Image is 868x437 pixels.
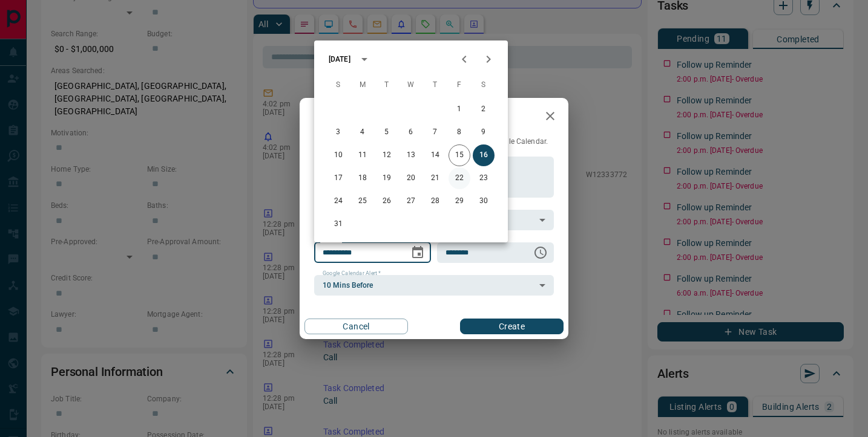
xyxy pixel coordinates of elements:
[376,190,398,212] button: 26
[400,167,422,189] button: 20
[376,73,398,97] span: Tuesday
[473,167,495,189] button: 23
[327,144,349,166] button: 10
[449,167,470,189] button: 22
[476,47,501,71] button: Next month
[352,190,373,212] button: 25
[424,121,446,143] button: 7
[528,241,553,265] button: Choose time, selected time is 6:00 AM
[323,237,338,245] label: Date
[400,121,422,143] button: 6
[352,73,373,97] span: Monday
[400,190,422,212] button: 27
[327,190,349,212] button: 24
[327,121,349,143] button: 3
[473,190,495,212] button: 30
[400,144,422,166] button: 13
[376,167,398,189] button: 19
[352,144,373,166] button: 11
[449,73,470,97] span: Friday
[473,73,495,97] span: Saturday
[473,99,495,120] button: 2
[400,73,422,97] span: Wednesday
[406,241,430,265] button: Choose date, selected date is Aug 16, 2025
[327,73,349,97] span: Sunday
[354,49,375,70] button: calendar view is open, switch to year view
[323,270,381,277] label: Google Calendar Alert
[452,47,476,71] button: Previous month
[424,73,446,97] span: Thursday
[424,167,446,189] button: 21
[327,213,349,235] button: 31
[376,121,398,143] button: 5
[424,190,446,212] button: 28
[449,190,470,212] button: 29
[304,319,408,334] button: Cancel
[449,144,470,166] button: 15
[449,99,470,120] button: 1
[300,98,382,137] h2: New Task
[424,144,446,166] button: 14
[329,54,350,65] div: [DATE]
[473,121,495,143] button: 9
[314,275,554,296] div: 10 Mins Before
[460,319,564,334] button: Create
[327,167,349,189] button: 17
[446,237,461,245] label: Time
[473,144,495,166] button: 16
[352,121,373,143] button: 4
[352,167,373,189] button: 18
[449,121,470,143] button: 8
[376,144,398,166] button: 12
